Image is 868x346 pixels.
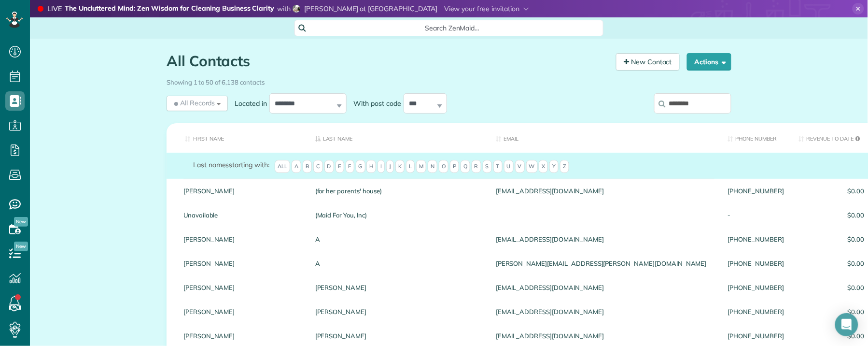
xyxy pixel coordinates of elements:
[428,160,437,173] span: N
[798,236,864,243] span: $0.00
[616,53,680,71] a: New Contact
[324,160,334,173] span: D
[493,160,503,173] span: T
[450,160,459,173] span: P
[65,4,275,14] strong: The Uncluttered Mind: Zen Wisdom for Cleaning Business Clarity
[313,160,323,173] span: C
[539,160,548,173] span: X
[721,227,791,251] div: [PHONE_NUMBER]
[315,308,481,315] a: [PERSON_NAME]
[183,212,301,218] a: Unavailable
[504,160,514,173] span: U
[489,251,721,275] div: [PERSON_NAME][EMAIL_ADDRESS][PERSON_NAME][DOMAIN_NAME]
[183,308,301,315] a: [PERSON_NAME]
[489,227,721,251] div: [EMAIL_ADDRESS][DOMAIN_NAME]
[315,187,481,194] a: (for her parents' house)
[183,236,301,243] a: [PERSON_NAME]
[347,99,404,108] label: With post code
[489,300,721,324] div: [EMAIL_ADDRESS][DOMAIN_NAME]
[386,160,394,173] span: J
[315,260,481,267] a: A
[406,160,415,173] span: L
[346,160,354,173] span: F
[167,123,308,153] th: First Name: activate to sort column ascending
[275,160,290,173] span: All
[515,160,525,173] span: V
[798,308,864,315] span: $0.00
[183,332,301,339] a: [PERSON_NAME]
[277,4,291,13] span: with
[292,160,301,173] span: A
[439,160,448,173] span: O
[395,160,405,173] span: K
[172,98,215,108] span: All Records
[798,212,864,218] span: $0.00
[303,160,312,173] span: B
[193,160,269,170] label: starting with:
[489,123,721,153] th: Email: activate to sort column ascending
[293,5,300,13] img: christopher-schwab-29091e4eba4e788f5ba351c90c880aed8bbef1dcb908311a8d233553be1afbba.jpg
[687,53,731,71] button: Actions
[721,275,791,300] div: [PHONE_NUMBER]
[489,179,721,203] div: [EMAIL_ADDRESS][DOMAIN_NAME]
[183,284,301,291] a: [PERSON_NAME]
[560,160,569,173] span: Z
[721,300,791,324] div: [PHONE_NUMBER]
[315,236,481,243] a: A
[167,53,609,69] h1: All Contacts
[315,284,481,291] a: [PERSON_NAME]
[721,203,791,227] div: -
[167,74,731,87] div: Showing 1 to 50 of 6,138 contacts
[336,160,344,173] span: E
[308,123,489,153] th: Last Name: activate to sort column descending
[193,160,229,169] span: Last names
[798,187,864,194] span: $0.00
[356,160,365,173] span: G
[228,99,269,108] label: Located in
[483,160,492,173] span: S
[489,275,721,300] div: [EMAIL_ADDRESS][DOMAIN_NAME]
[721,179,791,203] div: [PHONE_NUMBER]
[472,160,481,173] span: R
[461,160,470,173] span: Q
[315,212,481,218] a: (Maid For You, Inc)
[14,242,28,251] span: New
[366,160,376,173] span: H
[798,332,864,339] span: $0.00
[721,123,791,153] th: Phone number: activate to sort column ascending
[721,251,791,275] div: [PHONE_NUMBER]
[416,160,426,173] span: M
[14,217,28,227] span: New
[378,160,385,173] span: I
[183,260,301,267] a: [PERSON_NAME]
[798,284,864,291] span: $0.00
[183,187,301,194] a: [PERSON_NAME]
[798,260,864,267] span: $0.00
[835,313,858,336] div: Open Intercom Messenger
[526,160,538,173] span: W
[304,4,437,13] span: [PERSON_NAME] at [GEOGRAPHIC_DATA]
[315,332,481,339] a: [PERSON_NAME]
[549,160,559,173] span: Y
